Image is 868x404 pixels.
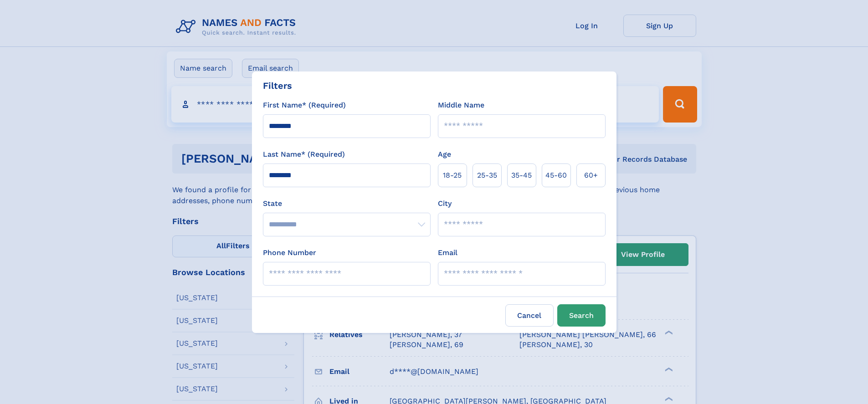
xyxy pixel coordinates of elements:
label: Phone Number [263,247,316,258]
span: 60+ [584,170,598,181]
label: State [263,198,431,209]
label: Email [438,247,457,258]
span: 45‑60 [545,170,567,181]
span: 18‑25 [443,170,462,181]
span: 35‑45 [511,170,532,181]
label: Age [438,149,451,160]
div: Filters [263,79,292,92]
label: City [438,198,452,209]
label: Middle Name [438,100,484,111]
span: 25‑35 [477,170,497,181]
label: Cancel [505,304,554,327]
label: First Name* (Required) [263,100,346,111]
label: Last Name* (Required) [263,149,345,160]
button: Search [557,304,606,327]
